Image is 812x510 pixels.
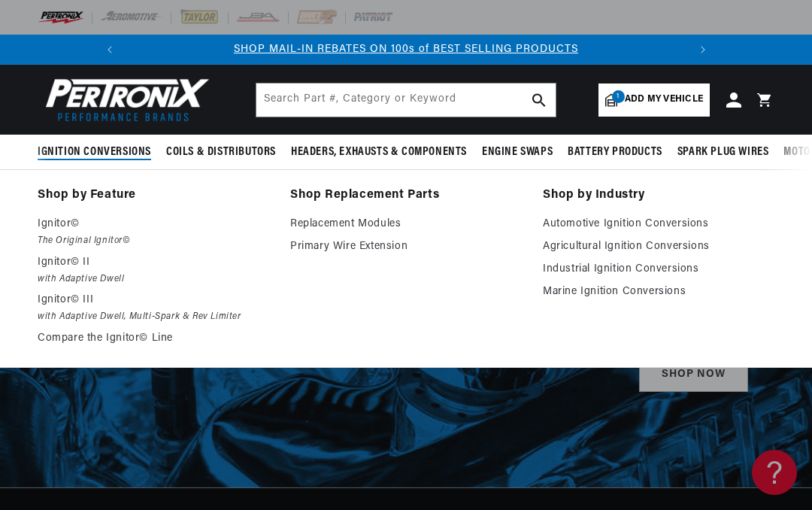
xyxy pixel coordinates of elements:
a: Agricultural Ignition Conversions [543,238,774,256]
summary: Ignition Conversions [38,135,159,170]
a: Ignitor© II with Adaptive Dwell [38,253,269,287]
a: Primary Wire Extension [290,238,522,256]
a: Marine Ignition Conversions [543,283,774,301]
p: Ignitor© III [38,291,269,309]
p: Ignitor© II [38,253,269,272]
button: Translation missing: en.sections.announcements.previous_announcement [95,35,125,65]
div: Announcement [125,41,688,58]
a: Shop Replacement Parts [290,185,522,206]
summary: Coils & Distributors [159,135,283,170]
input: Search Part #, Category or Keyword [256,83,556,117]
summary: Engine Swaps [474,135,560,170]
span: Coils & Distributors [166,144,276,160]
a: Compare the Ignitor© Line [38,329,269,348]
a: SHOP MAIL-IN REBATES ON 100s of BEST SELLING PRODUCTS [234,44,578,55]
span: Ignition Conversions [38,144,151,160]
summary: Spark Plug Wires [670,135,777,170]
a: Replacement Modules [290,215,522,233]
span: Add my vehicle [625,93,703,107]
a: Shop by Feature [38,185,269,206]
a: SHOP NOW [639,358,748,392]
button: search button [523,83,556,117]
summary: Battery Products [560,135,670,170]
span: Spark Plug Wires [677,144,769,160]
em: The Original Ignitor© [38,233,269,249]
a: Shop by Industry [543,185,774,206]
a: Ignitor© III with Adaptive Dwell, Multi-Spark & Rev Limiter [38,291,269,325]
em: with Adaptive Dwell [38,272,269,287]
a: 1Add my vehicle [598,83,710,117]
span: Headers, Exhausts & Components [291,144,467,160]
span: Battery Products [568,144,662,160]
a: Automotive Ignition Conversions [543,215,774,233]
em: with Adaptive Dwell, Multi-Spark & Rev Limiter [38,309,269,325]
summary: Headers, Exhausts & Components [283,135,474,170]
span: 1 [612,90,625,103]
img: Pertronix [38,74,211,126]
p: Ignitor© [38,215,269,233]
a: Industrial Ignition Conversions [543,260,774,278]
div: 1 of 2 [125,41,688,58]
span: Engine Swaps [482,144,553,160]
a: Ignitor© The Original Ignitor© [38,215,269,249]
button: Translation missing: en.sections.announcements.next_announcement [688,35,718,65]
